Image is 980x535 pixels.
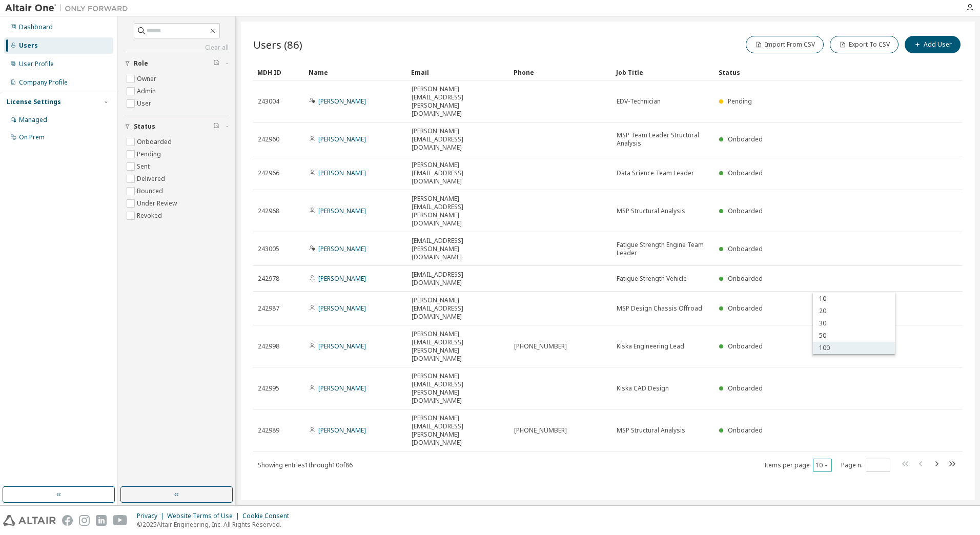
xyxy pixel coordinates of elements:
[318,169,366,177] a: [PERSON_NAME]
[617,207,685,215] span: MSP Structural Analysis
[258,426,279,435] span: 242989
[258,384,279,393] span: 242995
[412,414,505,447] span: [PERSON_NAME][EMAIL_ADDRESS][PERSON_NAME][DOMAIN_NAME]
[514,64,608,80] div: Phone
[19,116,47,124] div: Managed
[134,59,148,68] span: Role
[167,512,242,520] div: Website Terms of Use
[617,304,702,313] span: MSP Design Chassis Offroad
[137,136,174,148] label: Onboarded
[728,244,763,253] span: Onboarded
[830,36,899,53] button: Export To CSV
[617,241,710,257] span: Fatigue Strength Engine Team Leader
[125,44,229,52] a: Clear all
[5,3,133,13] img: Altair One
[258,275,279,283] span: 242978
[905,36,961,53] button: Add User
[841,459,890,472] span: Page n.
[412,127,505,152] span: [PERSON_NAME][EMAIL_ADDRESS][DOMAIN_NAME]
[728,135,763,143] span: Onboarded
[7,98,61,106] div: License Settings
[719,64,909,80] div: Status
[412,296,505,321] span: [PERSON_NAME][EMAIL_ADDRESS][DOMAIN_NAME]
[137,85,158,97] label: Admin
[728,342,763,351] span: Onboarded
[79,515,90,526] img: instagram.svg
[728,207,763,215] span: Onboarded
[258,135,279,143] span: 242960
[412,330,505,363] span: [PERSON_NAME][EMAIL_ADDRESS][PERSON_NAME][DOMAIN_NAME]
[411,64,505,80] div: Email
[617,131,710,148] span: MSP Team Leader Structural Analysis
[813,293,895,305] div: 10
[318,342,366,351] a: [PERSON_NAME]
[813,342,895,354] div: 100
[137,148,163,160] label: Pending
[137,97,153,110] label: User
[257,64,300,80] div: MDH ID
[253,37,302,52] span: Users (86)
[813,305,895,317] div: 20
[412,85,505,118] span: [PERSON_NAME][EMAIL_ADDRESS][PERSON_NAME][DOMAIN_NAME]
[318,304,366,313] a: [PERSON_NAME]
[318,384,366,393] a: [PERSON_NAME]
[617,97,661,106] span: EDV-Technician
[137,173,167,185] label: Delivered
[258,342,279,351] span: 242998
[616,64,710,80] div: Job Title
[19,133,45,141] div: On Prem
[412,372,505,405] span: [PERSON_NAME][EMAIL_ADDRESS][PERSON_NAME][DOMAIN_NAME]
[19,78,68,87] div: Company Profile
[617,169,694,177] span: Data Science Team Leader
[617,342,684,351] span: Kiska Engineering Lead
[728,304,763,313] span: Onboarded
[728,426,763,435] span: Onboarded
[318,207,366,215] a: [PERSON_NAME]
[137,185,165,197] label: Bounced
[815,461,829,469] button: 10
[213,122,219,131] span: Clear filter
[113,515,128,526] img: youtube.svg
[617,275,687,283] span: Fatigue Strength Vehicle
[318,244,366,253] a: [PERSON_NAME]
[728,97,752,106] span: Pending
[728,274,763,283] span: Onboarded
[134,122,155,131] span: Status
[137,160,152,173] label: Sent
[125,115,229,138] button: Status
[137,210,164,222] label: Revoked
[617,426,685,435] span: MSP Structural Analysis
[137,197,179,210] label: Under Review
[764,459,832,472] span: Items per page
[412,271,505,287] span: [EMAIL_ADDRESS][DOMAIN_NAME]
[19,23,53,31] div: Dashboard
[728,384,763,393] span: Onboarded
[96,515,107,526] img: linkedin.svg
[412,161,505,186] span: [PERSON_NAME][EMAIL_ADDRESS][DOMAIN_NAME]
[242,512,295,520] div: Cookie Consent
[514,342,567,351] span: [PHONE_NUMBER]
[412,237,505,261] span: [EMAIL_ADDRESS][PERSON_NAME][DOMAIN_NAME]
[62,515,73,526] img: facebook.svg
[258,461,353,469] span: Showing entries 1 through 10 of 86
[318,426,366,435] a: [PERSON_NAME]
[412,195,505,228] span: [PERSON_NAME][EMAIL_ADDRESS][PERSON_NAME][DOMAIN_NAME]
[258,304,279,313] span: 242987
[258,207,279,215] span: 242968
[258,245,279,253] span: 243005
[813,317,895,330] div: 30
[309,64,403,80] div: Name
[125,52,229,75] button: Role
[19,60,54,68] div: User Profile
[728,169,763,177] span: Onboarded
[318,274,366,283] a: [PERSON_NAME]
[137,512,167,520] div: Privacy
[258,97,279,106] span: 243004
[617,384,669,393] span: Kiska CAD Design
[3,515,56,526] img: altair_logo.svg
[813,330,895,342] div: 50
[137,520,295,529] p: © 2025 Altair Engineering, Inc. All Rights Reserved.
[318,135,366,143] a: [PERSON_NAME]
[514,426,567,435] span: [PHONE_NUMBER]
[746,36,824,53] button: Import From CSV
